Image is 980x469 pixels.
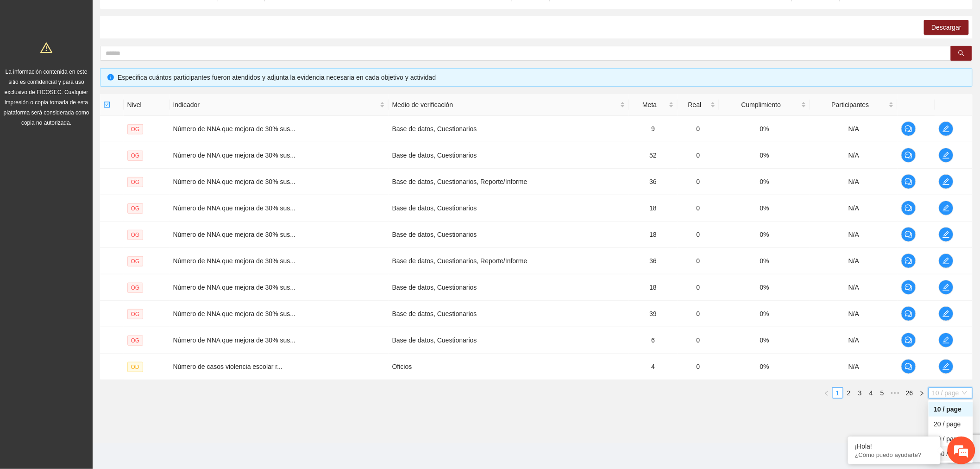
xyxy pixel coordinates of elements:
[877,388,887,398] a: 5
[934,404,967,414] div: 10 / page
[629,327,678,354] td: 6
[723,100,800,110] span: Cumplimiento
[843,387,854,399] li: 2
[929,431,973,446] div: 50 / page
[939,174,954,189] button: edit
[678,94,719,116] th: Real
[389,248,629,274] td: Base de datos, Cuestionarios, Reporte/Informe
[392,100,618,110] span: Medio de verificación
[678,142,719,169] td: 0
[173,310,296,317] span: Número de NNA que mejora de 30% sus...
[832,387,843,399] li: 1
[932,388,969,398] span: 10 / page
[888,387,903,399] span: •••
[901,359,916,374] button: comment
[866,388,876,398] a: 4
[389,195,629,222] td: Base de datos, Cuestionarios
[901,148,916,163] button: comment
[939,148,954,163] button: edit
[929,387,973,399] div: Page Size
[127,283,144,293] span: OG
[152,5,174,27] div: Minimizar ventana de chat en vivo
[810,169,898,195] td: N/A
[54,124,128,217] span: Estamos en línea.
[939,363,953,370] span: edit
[719,354,810,380] td: 0%
[888,387,903,399] li: Next 5 Pages
[629,195,678,222] td: 18
[939,257,953,265] span: edit
[40,42,52,54] span: warning
[939,336,953,344] span: edit
[939,284,953,291] span: edit
[929,417,973,431] div: 20 / page
[173,231,296,238] span: Número de NNA que mejora de 30% sus...
[678,301,719,327] td: 0
[678,195,719,222] td: 0
[939,310,953,317] span: edit
[939,227,954,242] button: edit
[127,230,144,240] span: OG
[629,142,678,169] td: 52
[939,204,953,212] span: edit
[118,72,965,82] div: Especifica cuántos participantes fueron atendidos y adjunta la evidencia necesaria en cada objeti...
[821,387,832,399] li: Previous Page
[5,253,176,285] textarea: Escriba su mensaje y pulse “Intro”
[719,274,810,301] td: 0%
[844,388,854,398] a: 2
[877,387,888,399] li: 5
[170,94,389,116] th: Indicador
[719,94,810,116] th: Cumplimiento
[678,354,719,380] td: 0
[127,309,144,319] span: OG
[833,388,843,398] a: 1
[173,257,296,265] span: Número de NNA que mejora de 30% sus...
[939,121,954,136] button: edit
[939,254,954,268] button: edit
[629,301,678,327] td: 39
[719,222,810,248] td: 0%
[173,178,296,185] span: Número de NNA que mejora de 30% sus...
[821,387,832,399] button: left
[951,46,972,61] button: search
[939,231,953,238] span: edit
[939,178,953,185] span: edit
[855,451,934,458] p: ¿Cómo puedo ayudarte?
[958,50,965,57] span: search
[917,387,928,399] button: right
[810,301,898,327] td: N/A
[678,222,719,248] td: 0
[810,248,898,274] td: N/A
[389,274,629,301] td: Base de datos, Cuestionarios
[48,47,156,59] div: Chatee con nosotros ahora
[678,327,719,354] td: 0
[107,74,114,81] span: info-circle
[389,301,629,327] td: Base de datos, Cuestionarios
[389,354,629,380] td: Oficios
[919,391,925,396] span: right
[173,204,296,212] span: Número de NNA que mejora de 30% sus...
[173,152,296,159] span: Número de NNA que mejora de 30% sus...
[127,151,144,161] span: OG
[814,100,887,110] span: Participantes
[678,274,719,301] td: 0
[173,125,296,133] span: Número de NNA que mejora de 30% sus...
[633,100,667,110] span: Meta
[719,116,810,142] td: 0%
[389,222,629,248] td: Base de datos, Cuestionarios
[866,387,877,399] li: 4
[917,387,928,399] li: Next Page
[810,327,898,354] td: N/A
[719,248,810,274] td: 0%
[719,195,810,222] td: 0%
[903,388,916,398] a: 26
[127,256,144,266] span: OG
[719,142,810,169] td: 0%
[173,100,378,110] span: Indicador
[719,327,810,354] td: 0%
[810,274,898,301] td: N/A
[810,195,898,222] td: N/A
[629,248,678,274] td: 36
[104,101,110,108] span: check-square
[901,280,916,295] button: comment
